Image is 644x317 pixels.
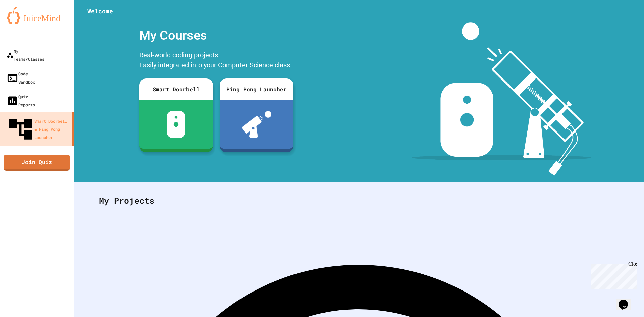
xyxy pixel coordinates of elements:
[167,111,186,138] img: sdb-white.svg
[242,111,272,138] img: ppl-with-ball.png
[7,93,35,109] div: Quiz Reports
[7,115,70,143] div: Smart Doorbell & Ping Pong Launcher
[7,70,35,86] div: Code Sandbox
[220,78,293,100] div: Ping Pong Launcher
[3,3,46,43] div: Chat with us now!Close
[7,47,44,63] div: My Teams/Classes
[588,261,637,289] iframe: chat widget
[7,7,67,24] img: logo-orange.svg
[92,188,626,214] div: My Projects
[136,48,297,73] div: Real-world coding projects. Easily integrated into your Computer Science class.
[136,22,297,48] div: My Courses
[139,78,213,100] div: Smart Doorbell
[412,22,591,176] img: banner-image-my-projects.png
[616,290,637,310] iframe: chat widget
[4,155,70,171] a: Join Quiz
